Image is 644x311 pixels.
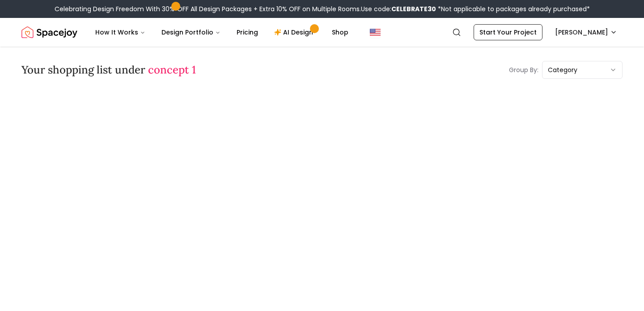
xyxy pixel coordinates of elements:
img: United States [370,27,381,38]
div: Celebrating Design Freedom With 30% OFF All Design Packages + Extra 10% OFF on Multiple Rooms. [55,4,590,13]
h3: Your shopping list under [21,63,196,77]
a: Pricing [229,23,265,41]
span: concept 1 [148,63,196,77]
a: Start Your Project [474,24,542,40]
span: *Not applicable to packages already purchased* [436,4,590,13]
a: AI Design [267,23,323,41]
img: Spacejoy Logo [21,23,77,41]
span: Use code: [361,4,436,13]
button: [PERSON_NAME] [550,24,623,40]
a: Shop [325,23,356,41]
nav: Global [21,18,623,47]
button: How It Works [88,23,153,41]
b: CELEBRATE30 [391,4,436,13]
nav: Main [88,23,356,41]
p: Group By: [509,65,538,74]
a: Spacejoy [21,23,77,41]
button: Design Portfolio [154,23,228,41]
